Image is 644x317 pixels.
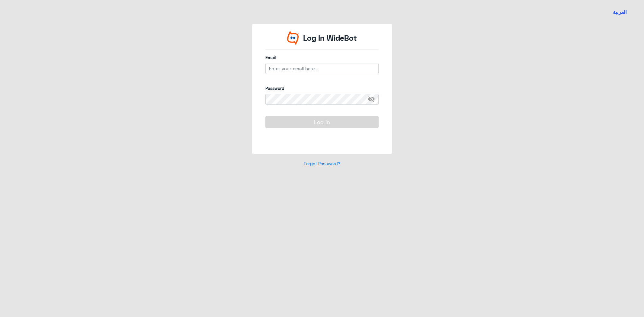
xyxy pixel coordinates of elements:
p: Log In WideBot [303,32,357,44]
input: Enter your email here... [265,63,379,74]
img: Widebot Logo [287,31,299,45]
a: Forgot Password? [304,161,340,166]
button: العربية [613,8,627,16]
button: Log In [265,116,379,128]
a: Switch language [609,5,630,20]
label: Password [265,85,379,91]
label: Email [265,54,379,61]
span: visibility_off [368,94,379,105]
